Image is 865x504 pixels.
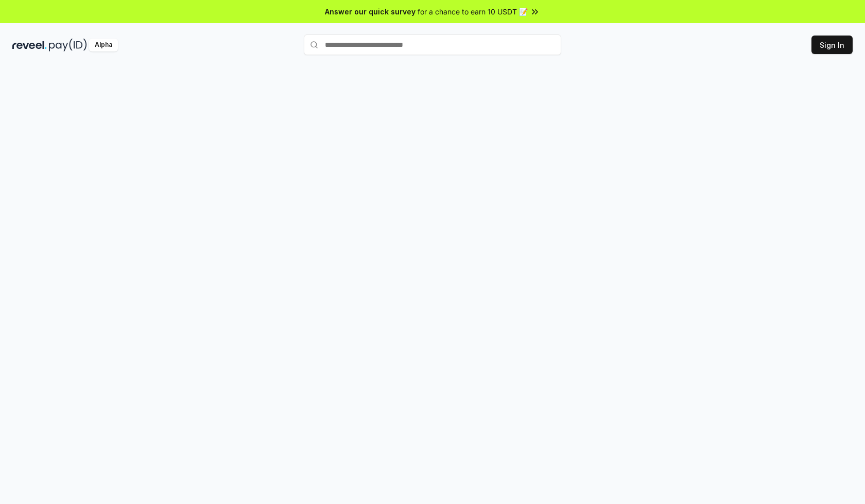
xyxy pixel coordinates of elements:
[325,6,416,17] span: Answer our quick survey
[49,39,87,51] img: pay_id
[12,39,47,51] img: reveel_dark
[418,6,528,17] span: for a chance to earn 10 USDT 📝
[89,39,118,51] div: Alpha
[811,36,853,54] button: Sign In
